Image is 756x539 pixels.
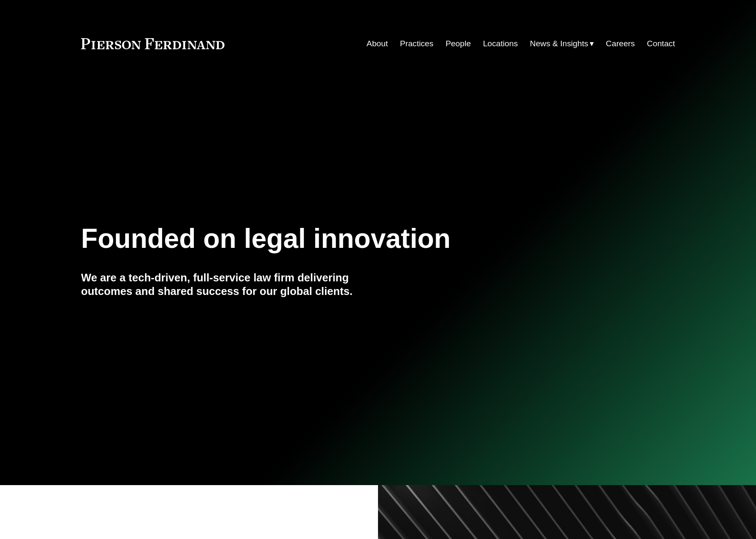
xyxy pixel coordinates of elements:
a: People [445,36,471,52]
a: Locations [483,36,518,52]
a: Practices [400,36,434,52]
a: Contact [647,36,675,52]
span: News & Insights [530,36,588,51]
h4: We are a tech-driven, full-service law firm delivering outcomes and shared success for our global... [81,271,378,298]
a: Careers [606,36,635,52]
h1: Founded on legal innovation [81,223,576,254]
a: folder dropdown [530,36,594,52]
a: About [367,36,388,52]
